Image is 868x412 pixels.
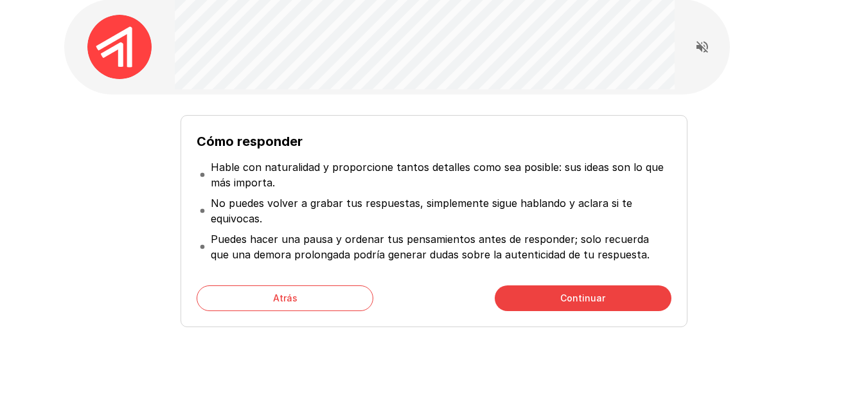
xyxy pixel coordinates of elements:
[197,285,373,311] button: Atrás
[87,15,152,79] img: applaudo_avatar.png
[197,134,303,149] font: Cómo responder
[211,197,632,225] font: No puedes volver a grabar tus respuestas, simplemente sigue hablando y aclara si te equivocas.
[211,233,650,261] font: Puedes hacer una pausa y ordenar tus pensamientos antes de responder; solo recuerda que una demor...
[560,292,605,303] font: Continuar
[211,161,664,189] font: Hable con naturalidad y proporcione tantos detalles como sea posible: sus ideas son lo que más im...
[495,285,671,311] button: Continuar
[273,292,297,303] font: Atrás
[689,34,715,60] button: Leer las preguntas en voz alta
